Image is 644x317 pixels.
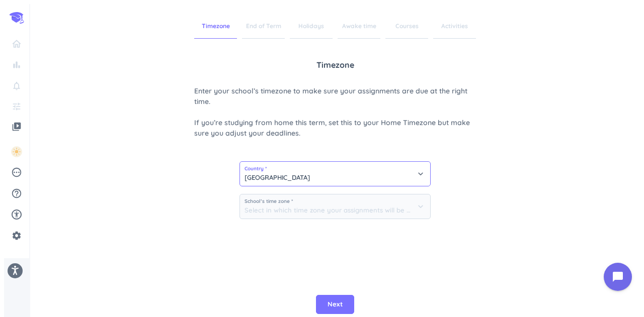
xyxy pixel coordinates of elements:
[12,231,22,241] i: settings
[240,194,430,219] input: Select in which time zone your assignments will be due
[416,169,426,179] i: keyboard_arrow_down
[11,188,22,199] i: help_outline
[240,162,430,186] input: Start typing...
[8,228,25,244] a: settings
[11,167,22,178] i: pending
[194,86,476,139] span: Enter your school’s timezone to make sure your assignments are due at the right time. If you’re s...
[242,14,285,39] span: End of Term
[316,295,354,314] button: Next
[328,299,343,309] span: Next
[385,14,428,39] span: Courses
[290,14,333,39] span: Holidays
[194,14,237,39] span: Timezone
[316,59,354,71] span: Timezone
[338,14,380,39] span: Awake time
[433,14,476,39] span: Activities
[245,166,426,171] span: Country *
[12,122,22,132] i: video_library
